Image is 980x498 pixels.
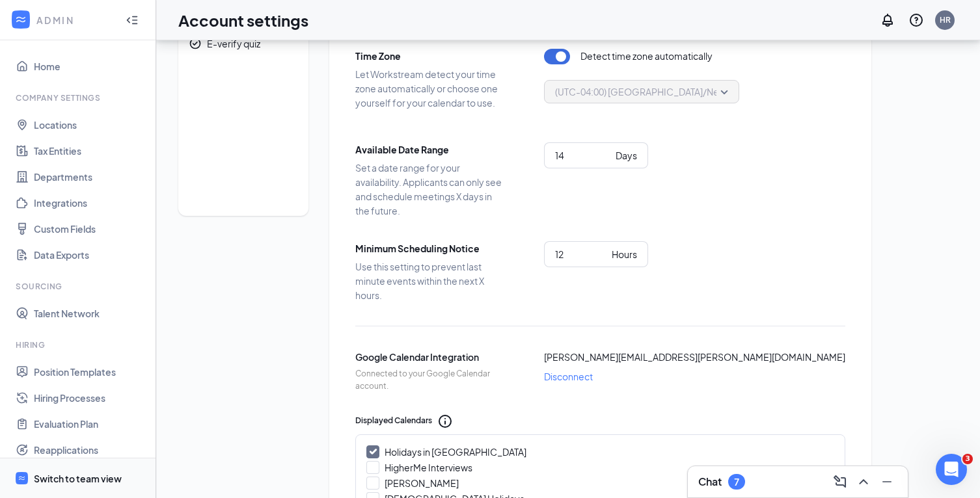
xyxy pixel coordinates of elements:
[34,411,145,437] a: Evaluation Plan
[126,14,139,27] svg: Collapse
[178,29,308,58] a: CheckmarkCircleE-verify quiz
[544,350,845,364] span: [PERSON_NAME][EMAIL_ADDRESS][PERSON_NAME][DOMAIN_NAME]
[853,471,874,492] button: ChevronUp
[16,281,143,292] div: Sourcing
[34,242,145,268] a: Data Exports
[34,138,145,164] a: Tax Entities
[880,12,895,28] svg: Notifications
[18,474,26,482] svg: WorkstreamLogo
[580,49,713,64] span: Detect time zone automatically
[355,259,505,302] span: Use this setting to prevent last minute events within the next X hours.
[14,13,27,26] svg: WorkstreamLogo
[34,216,145,242] a: Custom Fields
[936,454,967,485] iframe: Intercom live chat
[879,474,895,490] svg: Minimize
[830,471,851,492] button: ComposeMessage
[355,161,505,218] span: Set a date range for your availability. Applicants can only see and schedule meetings X days in t...
[355,49,505,63] span: Time Zone
[207,37,260,50] div: E-verify quiz
[962,454,973,464] span: 3
[437,413,453,429] svg: Info
[385,477,459,490] div: [PERSON_NAME]
[355,350,505,364] span: Google Calendar Integration
[734,477,739,488] div: 7
[16,339,143,350] div: Hiring
[355,415,432,427] span: Displayed Calendars
[34,472,122,485] div: Switch to team view
[34,359,145,385] a: Position Templates
[36,14,114,27] div: ADMIN
[698,475,722,489] h3: Chat
[355,67,505,110] span: Let Workstream detect your time zone automatically or choose one yourself for your calendar to use.
[544,369,593,384] span: Disconnect
[856,474,871,490] svg: ChevronUp
[832,474,848,490] svg: ComposeMessage
[34,190,145,216] a: Integrations
[908,12,924,28] svg: QuestionInfo
[178,9,308,31] h1: Account settings
[34,112,145,138] a: Locations
[355,368,505,393] span: Connected to your Google Calendar account.
[34,437,145,463] a: Reapplications
[34,164,145,190] a: Departments
[555,82,813,101] span: (UTC-04:00) [GEOGRAPHIC_DATA]/New_York - Eastern Time
[34,53,145,79] a: Home
[34,385,145,411] a: Hiring Processes
[385,461,472,474] div: HigherMe Interviews
[385,445,526,458] div: Holidays in [GEOGRAPHIC_DATA]
[34,300,145,326] a: Talent Network
[616,148,637,163] div: Days
[877,471,897,492] button: Minimize
[940,14,951,25] div: HR
[189,37,202,50] svg: CheckmarkCircle
[355,241,505,256] span: Minimum Scheduling Notice
[355,142,505,157] span: Available Date Range
[16,92,143,103] div: Company Settings
[612,247,637,261] div: Hours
